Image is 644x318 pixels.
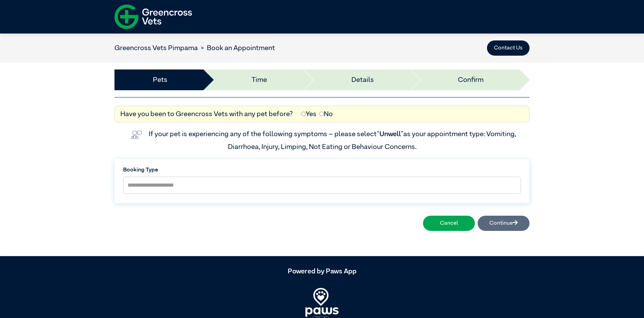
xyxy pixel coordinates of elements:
[301,109,316,119] label: Yes
[114,45,198,52] a: Greencross Vets Pimpama
[153,75,167,85] a: Pets
[319,112,324,116] input: No
[114,43,275,53] nav: breadcrumb
[319,109,333,119] label: No
[120,109,293,119] label: Have you been to Greencross Vets with any pet before?
[301,112,306,116] input: Yes
[487,40,530,56] button: Contact Us
[377,131,403,138] span: “Unwell”
[114,2,192,32] img: f-logo
[123,166,521,174] label: Booking Type
[198,43,275,53] li: Book an Appointment
[149,131,517,150] label: If your pet is experiencing any of the following symptoms – please select as your appointment typ...
[423,216,475,231] button: Cancel
[114,267,530,275] h5: Powered by Paws App
[128,128,145,142] img: vet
